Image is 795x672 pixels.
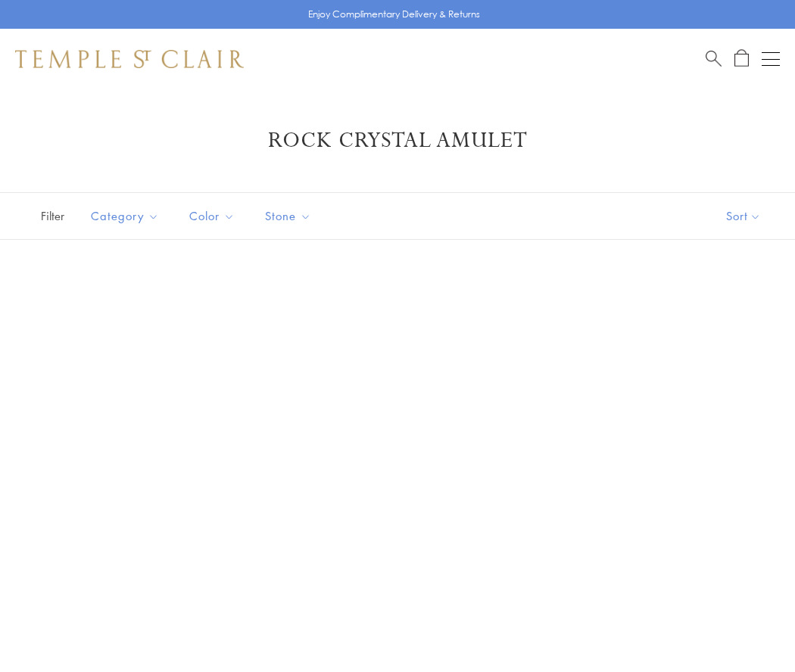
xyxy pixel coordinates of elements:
[254,199,323,233] button: Stone
[692,193,795,239] button: Show sort by
[79,199,170,233] button: Category
[308,7,480,22] p: Enjoy Complimentary Delivery & Returns
[762,50,780,68] button: Open navigation
[182,207,246,226] span: Color
[83,207,170,226] span: Category
[734,49,749,68] a: Open Shopping Bag
[38,127,757,154] h1: Rock Crystal Amulet
[178,199,246,233] button: Color
[15,50,244,68] img: Temple St. Clair
[706,49,722,68] a: Search
[257,207,323,226] span: Stone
